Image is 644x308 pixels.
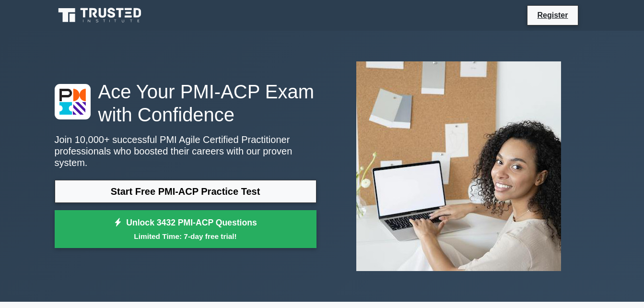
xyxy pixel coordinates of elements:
[55,134,316,168] p: Join 10,000+ successful PMI Agile Certified Practitioner professionals who boosted their careers ...
[531,9,574,21] a: Register
[55,180,316,203] a: Start Free PMI-ACP Practice Test
[55,80,316,126] h1: Ace Your PMI-ACP Exam with Confidence
[67,231,304,242] small: Limited Time: 7-day free trial!
[55,210,316,249] a: Unlock 3432 PMI-ACP QuestionsLimited Time: 7-day free trial!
